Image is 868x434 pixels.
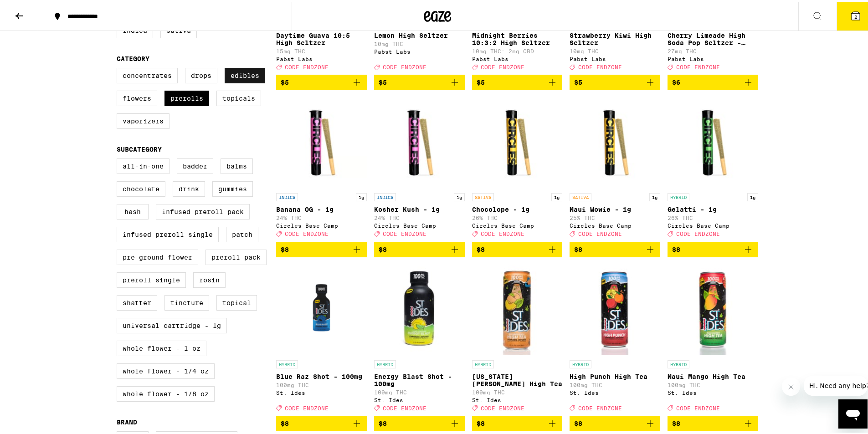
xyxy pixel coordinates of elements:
div: Circles Base Camp [668,221,758,227]
span: CODE ENDZONE [383,230,426,235]
label: Vaporizers [117,112,169,127]
span: CODE ENDZONE [578,403,622,409]
a: Open page for Gelatti - 1g from Circles Base Camp [668,96,758,240]
label: Patch [226,225,258,240]
span: 2 [854,12,857,18]
span: Hi. Need any help? [5,6,66,14]
span: $8 [477,244,485,251]
button: Add to bag [374,73,465,88]
span: CODE ENDZONE [481,403,524,409]
label: Drops [185,66,217,82]
img: St. Ides - High Punch High Tea [570,263,660,354]
img: St. Ides - Energy Blast Shot - 100mg [374,263,465,354]
span: $6 [672,77,680,84]
p: 1g [747,191,758,199]
p: Maui Wowie - 1g [570,204,660,211]
p: 24% THC [276,213,367,219]
a: Open page for Maui Mango High Tea from St. Ides [668,263,758,414]
button: Add to bag [374,414,465,429]
div: St. Ides [570,388,660,394]
span: CODE ENDZONE [383,62,426,68]
span: $8 [672,244,680,251]
span: $5 [281,77,289,84]
button: Add to bag [668,414,758,429]
p: Energy Blast Shot - 100mg [374,371,465,386]
p: 10mg THC [570,46,660,52]
button: Add to bag [472,414,563,429]
div: Pabst Labs [570,54,660,60]
span: CODE ENDZONE [285,62,329,68]
div: Circles Base Camp [374,221,465,227]
div: St. Ides [276,388,367,394]
a: Open page for Banana OG - 1g from Circles Base Camp [276,96,367,240]
legend: Subcategory [117,144,162,151]
span: $5 [574,77,582,84]
label: Balms [221,157,253,172]
span: $8 [379,244,387,251]
p: SATIVA [570,191,591,199]
p: 15mg THC [276,46,367,52]
span: $8 [672,418,680,425]
p: 1g [454,191,465,199]
p: 1g [356,191,367,199]
p: 100mg THC [374,388,465,393]
p: 10mg THC: 2mg CBD [472,46,563,52]
button: Add to bag [472,240,563,255]
span: CODE ENDZONE [578,230,622,235]
p: Maui Mango High Tea [668,371,758,378]
a: Open page for Blue Raz Shot - 100mg from St. Ides [276,263,367,414]
button: Add to bag [472,73,563,88]
p: INDICA [276,191,298,199]
span: $8 [574,418,582,425]
img: St. Ides - Blue Raz Shot - 100mg [276,263,367,354]
p: Midnight Berries 10:3:2 High Seltzer [472,30,563,45]
p: HYBRID [570,358,591,367]
span: CODE ENDZONE [676,62,720,68]
p: INDICA [374,191,396,199]
label: Infused Preroll Pack [156,202,250,218]
img: St. Ides - Maui Mango High Tea [668,263,758,354]
p: 1g [649,191,660,199]
div: Pabst Labs [668,54,758,60]
label: Chocolate [117,179,165,195]
p: Cherry Limeade High Soda Pop Seltzer - 25mg [668,30,758,45]
label: Edibles [225,66,265,82]
button: Add to bag [570,414,660,429]
p: HYBRID [668,191,689,199]
p: 100mg THC [472,388,563,393]
a: Open page for Georgia Peach High Tea from St. Ides [472,263,563,414]
label: Drink [173,179,205,195]
div: Pabst Labs [276,54,367,60]
img: Circles Base Camp - Kosher Kush - 1g [374,96,465,187]
label: Pre-ground Flower [117,248,198,263]
p: SATIVA [472,191,494,199]
img: Circles Base Camp - Chocolope - 1g [472,96,563,187]
span: CODE ENDZONE [285,230,329,235]
span: $5 [477,77,485,84]
button: Add to bag [276,240,367,255]
button: Add to bag [668,240,758,255]
label: Concentrates [117,66,178,82]
span: $8 [574,244,582,251]
p: 26% THC [668,213,758,219]
legend: Brand [117,417,137,424]
p: High Punch High Tea [570,371,660,378]
p: HYBRID [472,358,494,367]
label: Infused Preroll Single [117,225,219,240]
div: St. Ides [472,395,563,401]
p: Strawberry Kiwi High Seltzer [570,30,660,45]
a: Open page for Maui Wowie - 1g from Circles Base Camp [570,96,660,240]
a: Open page for Chocolope - 1g from Circles Base Camp [472,96,563,240]
img: Circles Base Camp - Gelatti - 1g [668,96,758,187]
label: Prerolls [164,89,209,104]
p: 10mg THC [374,39,465,45]
button: Add to bag [668,73,758,88]
label: Gummies [212,179,253,195]
label: Hash [117,202,149,218]
div: Circles Base Camp [276,221,367,227]
p: HYBRID [374,358,396,367]
div: Circles Base Camp [472,221,563,227]
button: Add to bag [276,414,367,429]
p: Gelatti - 1g [668,204,758,211]
div: Pabst Labs [374,47,465,53]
